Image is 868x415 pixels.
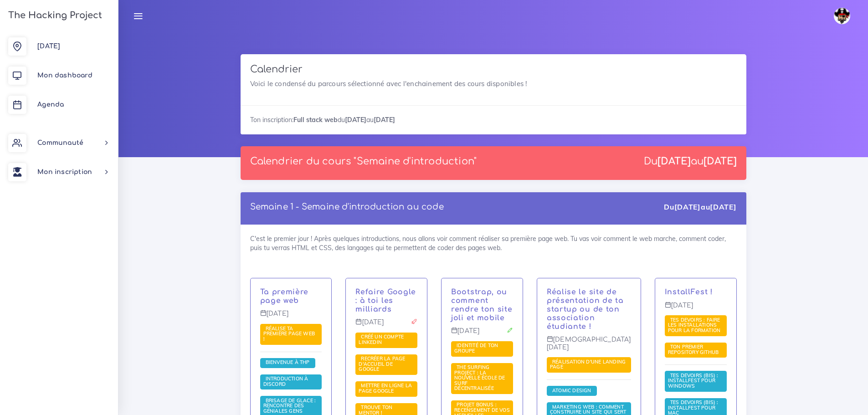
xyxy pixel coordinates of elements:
span: Nous allons te demander d'imaginer l'univers autour de ton groupe de travail. [451,341,513,357]
strong: [DATE] [710,202,736,211]
a: The Surfing Project : la nouvelle école de surf décentralisée [454,364,505,392]
a: Introduction à Discord [263,376,308,388]
p: [DEMOGRAPHIC_DATA][DATE] [547,336,631,358]
span: Tu vas devoir refaire la page d'accueil de The Surfing Project, une école de code décentralisée. ... [451,363,513,395]
span: Dans ce projet, nous te demanderons de coder ta première page web. Ce sera l'occasion d'appliquer... [260,324,322,344]
span: Tes devoirs (bis) : Installfest pour Windows [668,372,719,389]
a: Recréer la page d'accueil de Google [359,356,405,373]
span: Utilise tout ce que tu as vu jusqu'à présent pour faire profiter à la terre entière de ton super ... [355,381,417,397]
p: Journée InstallFest - Git & Github [665,288,727,297]
h3: Calendrier [250,64,737,75]
span: Mon dashboard [37,72,92,79]
strong: [DATE] [345,116,366,124]
p: Voici le condensé du parcours sélectionné avec l'enchainement des cours disponibles ! [250,78,737,89]
p: [DATE] [451,327,513,342]
a: Tes devoirs : faire les installations pour la formation [668,317,723,334]
p: Et voilà ! Nous te donnerons les astuces marketing pour bien savoir vendre un concept ou une idée... [547,288,631,331]
strong: Full stack web [293,116,338,124]
a: Réalisation d'une landing page [550,359,626,371]
a: Réalise ta première page web ! [263,325,315,342]
span: L'intitulé du projet est simple, mais le projet sera plus dur qu'il n'y parait. [355,354,417,375]
a: Atomic Design [550,387,594,394]
a: Ton premier repository GitHub [668,344,721,356]
p: C'est l'heure de ton premier véritable projet ! Tu vas recréer la très célèbre page d'accueil de ... [355,288,417,313]
div: Du au [664,202,736,212]
span: Dans ce projet, tu vas mettre en place un compte LinkedIn et le préparer pour ta future vie. [355,333,417,348]
a: Réalise le site de présentation de ta startup ou de ton association étudiante ! [547,288,624,330]
span: Ton premier repository GitHub [668,343,721,355]
a: Créé un compte LinkedIn [359,334,404,346]
a: Ta première page web [260,288,309,305]
a: Bienvenue à THP [263,359,312,366]
span: Communauté [37,139,83,146]
img: avatar [834,8,850,24]
div: Ton inscription: du au [241,105,746,134]
span: Salut à toi et bienvenue à The Hacking Project. Que tu sois avec nous pour 3 semaines, 12 semaine... [260,358,315,368]
span: Bienvenue à THP [263,359,312,365]
p: C'est le premier jour ! Après quelques introductions, nous allons voir comment réaliser sa premiè... [260,288,322,305]
strong: [DATE] [674,202,701,211]
span: The Surfing Project : la nouvelle école de surf décentralisée [454,364,505,391]
a: Identité de ton groupe [454,343,498,354]
i: Projet à rendre ce jour-là [411,318,417,325]
span: Créé un compte LinkedIn [359,333,404,345]
span: Mettre en ligne la page Google [359,382,412,394]
a: Tes devoirs (bis) : Installfest pour Windows [668,373,719,389]
a: InstallFest ! [665,288,713,296]
strong: [DATE] [657,156,691,167]
span: Nous allons te montrer comment mettre en place WSL 2 sur ton ordinateur Windows 10. Ne le fait pa... [665,371,727,391]
span: Introduction à Discord [263,375,308,387]
span: Tes devoirs : faire les installations pour la formation [668,317,723,333]
p: Calendrier du cours "Semaine d'introduction" [250,156,477,167]
span: Réalisation d'une landing page [550,359,626,370]
span: Tu vas voir comment penser composants quand tu fais des pages web. [547,386,597,396]
div: Du au [644,156,737,167]
a: Brisage de glace : rencontre des géniales gens [263,398,316,415]
span: [DATE] [37,43,60,50]
p: [DATE] [260,310,322,324]
span: Pour ce projet, nous allons te proposer d'utiliser ton nouveau terminal afin de faire marcher Git... [665,343,727,358]
span: Le projet de toute une semaine ! Tu vas réaliser la page de présentation d'une organisation de to... [547,357,631,373]
a: Refaire Google : à toi les milliards [355,288,416,313]
span: Nous allons te donner des devoirs pour le weekend : faire en sorte que ton ordinateur soit prêt p... [665,315,727,336]
p: [DATE] [665,302,727,316]
a: Bootstrap, ou comment rendre ton site joli et mobile [451,288,513,322]
p: Après avoir vu comment faire ses première pages, nous allons te montrer Bootstrap, un puissant fr... [451,288,513,322]
span: Mon inscription [37,169,92,175]
span: Recréer la page d'accueil de Google [359,355,405,372]
p: [DATE] [355,318,417,333]
a: Mettre en ligne la page Google [359,383,412,395]
span: Pour cette session, nous allons utiliser Discord, un puissant outil de gestion de communauté. Nou... [260,374,322,390]
h3: The Hacking Project [5,10,102,20]
i: Corrections cette journée là [507,327,513,333]
strong: [DATE] [374,116,395,124]
span: Identité de ton groupe [454,342,498,354]
strong: [DATE] [704,156,737,167]
span: Agenda [37,101,64,108]
a: Semaine 1 - Semaine d'introduction au code [250,202,444,211]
